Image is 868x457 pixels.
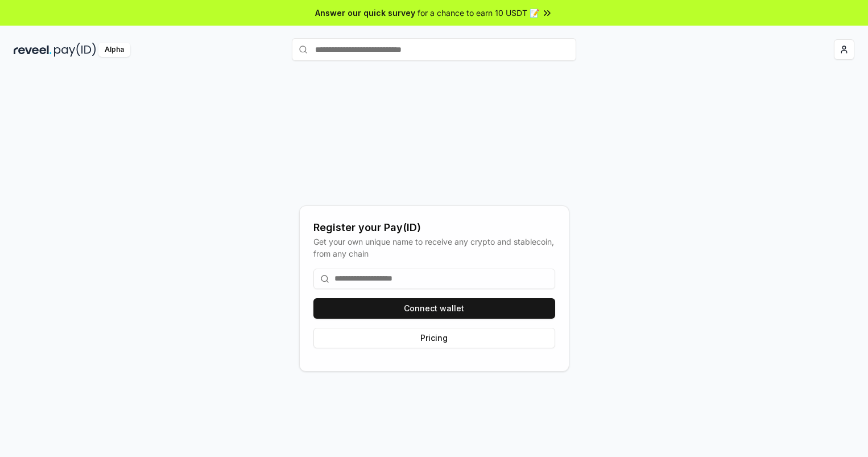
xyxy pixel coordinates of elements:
img: reveel_dark [14,43,52,57]
span: Answer our quick survey [315,7,415,19]
div: Register your Pay(ID) [313,220,555,236]
button: Pricing [313,328,555,348]
span: for a chance to earn 10 USDT 📝 [418,7,539,19]
div: Get your own unique name to receive any crypto and stablecoin, from any chain [313,236,555,260]
div: Alpha [98,43,130,57]
button: Connect wallet [313,298,555,319]
img: pay_id [54,43,96,57]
